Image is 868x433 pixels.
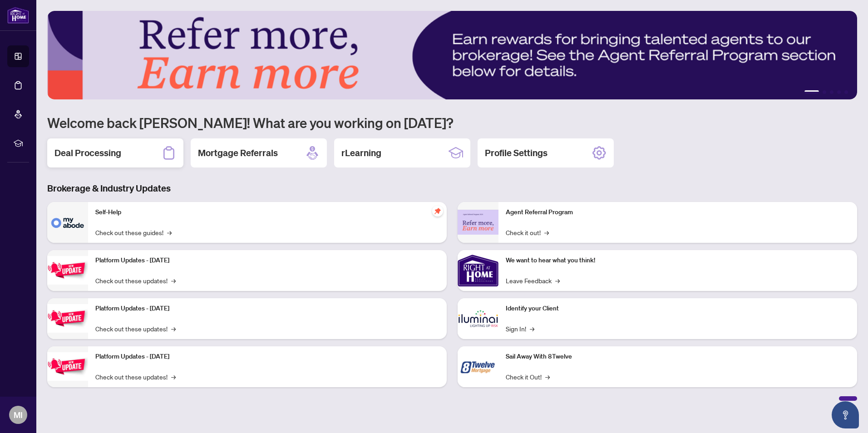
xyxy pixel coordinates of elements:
a: Check out these updates!→ [95,324,176,334]
img: Platform Updates - June 23, 2025 [47,352,88,381]
span: → [171,372,176,382]
p: Self-Help [95,207,439,217]
a: Check out these updates!→ [95,276,176,285]
span: pushpin [432,206,443,216]
button: 4 [837,90,841,94]
button: 5 [844,90,848,94]
button: 3 [830,90,833,94]
img: We want to hear what you think! [458,250,498,291]
p: Platform Updates - [DATE] [95,256,439,266]
span: → [544,227,549,237]
img: Platform Updates - July 8, 2025 [47,304,88,333]
p: Platform Updates - [DATE] [95,352,439,362]
a: Check out these updates!→ [95,372,176,382]
h2: Mortgage Referrals [198,147,278,159]
img: Self-Help [47,202,88,243]
span: MI [14,408,23,421]
img: Identify your Client [458,298,498,339]
h2: rLearning [341,147,381,159]
button: Open asap [832,401,859,428]
span: → [545,372,550,382]
span: → [530,324,534,334]
img: logo [7,7,29,24]
h1: Welcome back [PERSON_NAME]! What are you working on [DATE]? [47,114,857,131]
h2: Profile Settings [485,147,547,159]
span: → [555,276,560,285]
span: → [171,324,176,334]
p: Identify your Client [506,304,850,314]
a: Check it out!→ [506,227,549,237]
img: Platform Updates - July 21, 2025 [47,256,88,285]
a: Check it Out!→ [506,372,550,382]
p: Platform Updates - [DATE] [95,304,439,314]
button: 2 [823,90,826,94]
a: Check out these guides!→ [95,227,172,237]
img: Sail Away With 8Twelve [458,346,498,387]
p: Agent Referral Program [506,207,850,217]
a: Leave Feedback→ [506,276,560,285]
p: Sail Away With 8Twelve [506,352,850,362]
p: We want to hear what you think! [506,256,850,266]
button: 1 [804,90,819,94]
span: → [167,227,172,237]
img: Slide 0 [47,11,857,99]
span: → [171,276,176,285]
h2: Deal Processing [54,147,121,159]
h3: Brokerage & Industry Updates [47,182,857,195]
img: Agent Referral Program [458,210,498,235]
a: Sign In!→ [506,324,534,334]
